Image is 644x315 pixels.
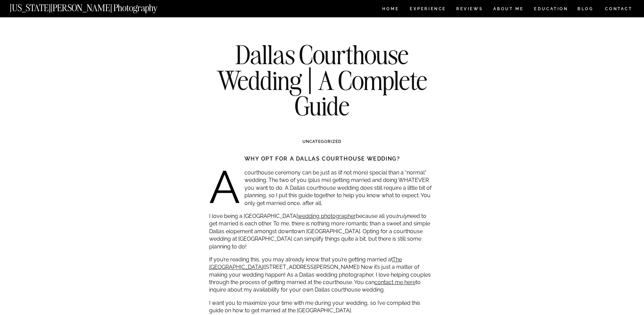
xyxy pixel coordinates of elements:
[577,7,594,13] a: BLOG
[199,42,445,119] h1: Dallas Courthouse Wedding | A Complete Guide
[493,7,524,13] a: ABOUT ME
[209,256,436,294] p: If you’re reading this, you may already know that you’re getting married at ([STREET_ADDRESS][PER...
[209,169,436,207] p: A courthouse ceremony can be just as (if not more) special than a “normal” wedding. The two of yo...
[381,7,400,13] a: HOME
[209,212,436,251] p: I love being a [GEOGRAPHIC_DATA] because all you need to get married is each other. To me, there ...
[298,213,356,219] a: wedding photographer
[244,155,400,162] strong: Why opt for a Dallas courthouse wedding?
[605,5,633,13] a: CONTACT
[533,7,569,13] a: EDUCATION
[10,3,180,9] a: [US_STATE][PERSON_NAME] Photography
[209,299,436,315] p: I want you to maximize your time with me during your wedding, so I’ve compiled this guide on how ...
[396,213,407,219] em: truly
[302,139,342,144] a: Uncategorized
[410,7,445,13] a: Experience
[456,7,482,13] a: REVIEWS
[374,279,416,285] a: contact me here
